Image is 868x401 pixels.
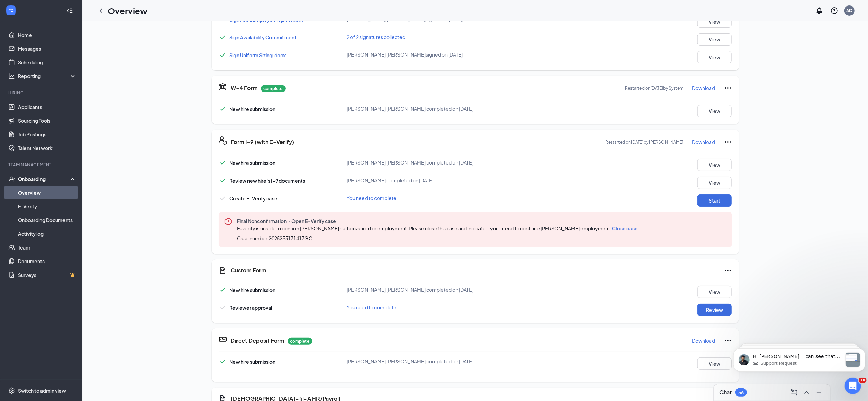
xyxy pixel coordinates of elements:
[231,138,294,146] h5: Form I-9 (with E-Verify)
[18,241,77,254] a: Team
[219,83,227,91] svg: TaxGovernmentIcon
[347,51,518,58] div: [PERSON_NAME] [PERSON_NAME] signed on [DATE]
[692,83,716,94] button: Download
[18,254,77,268] a: Documents
[612,225,638,231] span: Close case
[18,114,77,127] a: Sourcing Tools
[219,105,227,113] svg: Checkmark
[18,175,71,182] div: Onboarding
[18,387,66,394] div: Switch to admin view
[719,389,732,396] h3: Chat
[219,159,227,167] svg: Checkmark
[347,34,406,40] span: 2 of 2 signatures collected
[18,28,77,42] a: Home
[230,160,276,166] span: New hire submission
[606,139,684,145] p: Restarted on [DATE] by [PERSON_NAME]
[97,7,105,15] svg: ChevronLeft
[8,7,14,14] svg: WorkstreamLogo
[692,335,716,346] button: Download
[261,85,286,92] p: complete
[692,136,716,147] button: Download
[347,358,474,364] span: [PERSON_NAME] [PERSON_NAME] completed on [DATE]
[692,138,715,145] p: Download
[219,51,227,59] svg: Checkmark
[18,127,77,141] a: Job Postings
[347,287,474,293] span: [PERSON_NAME] [PERSON_NAME] completed on [DATE]
[815,388,823,397] svg: Minimize
[724,84,732,92] svg: Ellipses
[219,266,227,275] svg: CustomFormIcon
[219,357,227,366] svg: Checkmark
[18,186,77,199] a: Overview
[18,56,77,69] a: Scheduling
[219,194,227,203] svg: Checkmark
[230,359,276,365] span: New hire submission
[697,357,732,370] button: View
[230,52,286,58] a: Sign Uniform Sizing.docx
[697,177,732,189] button: View
[230,305,273,311] span: Reviewer approval
[219,335,227,343] svg: DirectDepositIcon
[790,388,798,397] svg: ComposeMessage
[237,225,638,231] span: E-verify is unable to confirm [PERSON_NAME] authorization for employment. Please close this case ...
[230,178,305,184] span: Review new hire’s I-9 documents
[801,387,812,398] button: ChevronUp
[224,218,232,226] svg: Error
[815,7,823,15] svg: Notifications
[845,378,861,394] iframe: Intercom live chat
[231,337,285,344] h5: Direct Deposit Form
[8,387,15,394] svg: Settings
[237,235,313,242] span: Case number: 2025253171417GC
[697,105,732,117] button: View
[18,227,77,241] a: Activity log
[231,267,267,274] h5: Custom Form
[18,213,77,227] a: Onboarding Documents
[8,90,75,96] div: Hiring
[231,84,258,92] h5: W-4 Form
[18,141,77,155] a: Talent Network
[18,199,77,213] a: E-Verify
[625,85,684,91] p: Restarted on [DATE] by System
[692,85,715,92] p: Download
[724,266,732,275] svg: Ellipses
[724,138,732,146] svg: Ellipses
[288,338,312,345] p: complete
[219,136,227,145] svg: FormI9EVerifyIcon
[347,159,474,166] span: [PERSON_NAME] [PERSON_NAME] completed on [DATE]
[859,378,867,383] span: 10
[237,218,641,224] span: Final Nonconfirmation・Open E-Verify case
[697,159,732,171] button: View
[18,268,77,282] a: SurveysCrown
[230,106,276,112] span: New hire submission
[18,73,77,80] div: Reporting
[847,8,853,13] div: AD
[697,51,732,63] button: View
[8,162,75,168] div: Team Management
[347,106,474,112] span: [PERSON_NAME] [PERSON_NAME] completed on [DATE]
[108,5,147,16] h1: Overview
[697,304,732,316] button: Review
[830,7,838,15] svg: QuestionInfo
[347,177,434,183] span: [PERSON_NAME] completed on [DATE]
[697,194,732,207] button: Start
[347,195,397,201] span: You need to complete
[813,387,824,398] button: Minimize
[697,15,732,28] button: View
[230,287,276,293] span: New hire submission
[802,388,811,397] svg: ChevronUp
[230,195,278,202] span: Create E-Verify case
[731,335,868,382] iframe: Intercom notifications message
[18,100,77,114] a: Applicants
[219,286,227,294] svg: Checkmark
[8,73,15,80] svg: Analysis
[230,34,297,40] a: Sign Availability Commitment
[692,337,715,344] p: Download
[738,390,744,396] div: 56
